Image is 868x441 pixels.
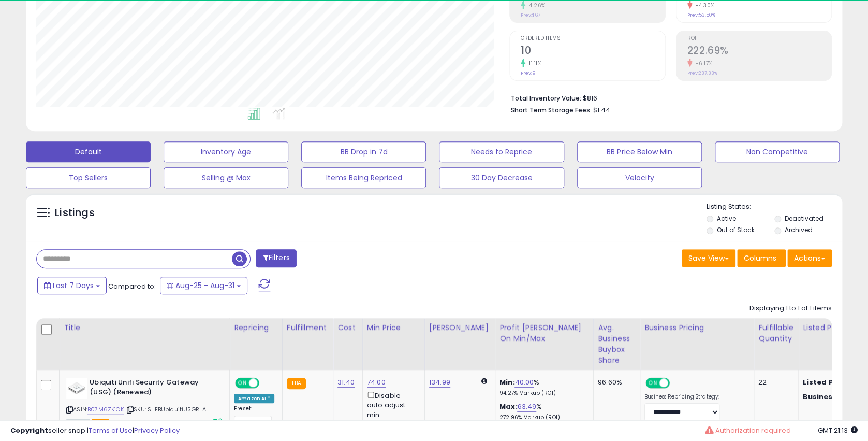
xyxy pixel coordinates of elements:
button: Needs to Reprice [439,141,564,162]
span: OFF [668,379,685,388]
button: Columns [737,249,786,267]
button: Items Being Repriced [301,167,426,188]
button: Top Sellers [26,167,151,188]
button: BB Price Below Min [577,141,702,162]
b: Max: [499,402,518,411]
small: 11.11% [525,60,541,67]
button: Aug-25 - Aug-31 [160,277,247,294]
small: -4.30% [692,2,715,9]
button: 30 Day Decrease [439,167,564,188]
div: Amazon AI * [234,394,274,403]
div: Fulfillment [287,322,329,333]
a: B07M6ZK1CK [87,405,124,414]
div: Title [64,322,225,333]
span: OFF [258,379,274,388]
div: 22 [758,378,790,387]
div: Profit [PERSON_NAME] on Min/Max [499,322,589,344]
span: Compared to: [108,281,156,291]
button: Filters [256,249,296,267]
div: [PERSON_NAME] [429,322,491,333]
b: Min: [499,377,515,387]
small: Prev: 9 [521,70,536,76]
p: 94.27% Markup (ROI) [499,390,585,397]
h2: 10 [521,45,665,59]
div: 96.60% [598,378,632,387]
div: % [499,378,585,397]
button: Save View [682,249,735,267]
span: | SKU: S-EBUbiquitiUSGR-A [125,405,206,414]
b: Total Inventory Value: [511,94,581,103]
div: Business Pricing [644,322,749,333]
button: Last 7 Days [37,277,107,294]
div: Preset: [234,405,274,429]
small: Prev: $671 [521,12,542,18]
label: Active [716,214,735,223]
div: Cost [337,322,358,333]
a: 40.00 [514,377,534,388]
small: Prev: 53.50% [687,12,715,18]
div: Fulfillable Quantity [758,322,794,344]
h5: Listings [55,206,95,220]
span: Ordered Items [521,36,665,41]
span: Columns [744,253,776,263]
button: Inventory Age [164,141,288,162]
span: Aug-25 - Aug-31 [175,280,234,291]
span: 2025-09-8 21:13 GMT [818,425,858,435]
a: 134.99 [429,377,450,388]
label: Archived [785,225,813,234]
div: % [499,402,585,421]
h2: 222.69% [687,45,831,59]
div: Avg. Business Buybox Share [598,322,636,366]
span: ROI [687,36,831,41]
strong: Copyright [10,425,48,435]
img: 31GqQAHkXPL._SL40_.jpg [66,378,87,399]
a: 63.49 [517,402,536,412]
button: Velocity [577,167,702,188]
a: Terms of Use [89,425,133,435]
a: 31.40 [337,377,355,388]
button: Selling @ Max [164,167,288,188]
span: ON [646,379,659,388]
p: Listing States: [707,202,842,212]
b: Ubiquiti Unifi Security Gateway (USG) (Renewed) [90,378,215,400]
label: Business Repricing Strategy: [644,393,719,401]
small: 4.26% [525,2,546,9]
b: Business Price: [803,392,860,402]
a: Privacy Policy [134,425,180,435]
button: Actions [787,249,832,267]
div: Repricing [234,322,278,333]
b: Short Term Storage Fees: [511,106,592,115]
span: $1.44 [593,105,610,115]
th: The percentage added to the cost of goods (COGS) that forms the calculator for Min & Max prices. [495,318,593,370]
button: Non Competitive [715,141,840,162]
small: Prev: 237.33% [687,70,717,76]
div: Disable auto adjust min [367,390,417,420]
li: $816 [511,91,824,104]
div: seller snap | | [10,426,180,436]
button: BB Drop in 7d [301,141,426,162]
div: Displaying 1 to 1 of 1 items [749,304,832,314]
small: FBA [287,378,306,389]
div: ASIN: [66,378,222,426]
label: Out of Stock [716,225,754,234]
button: Default [26,141,151,162]
small: -6.17% [692,60,713,67]
span: Last 7 Days [53,280,94,291]
label: Deactivated [785,214,823,223]
a: 74.00 [367,377,386,388]
div: Min Price [367,322,420,333]
span: Authorization required [715,425,790,435]
b: Listed Price: [803,377,850,387]
span: ON [236,379,249,388]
